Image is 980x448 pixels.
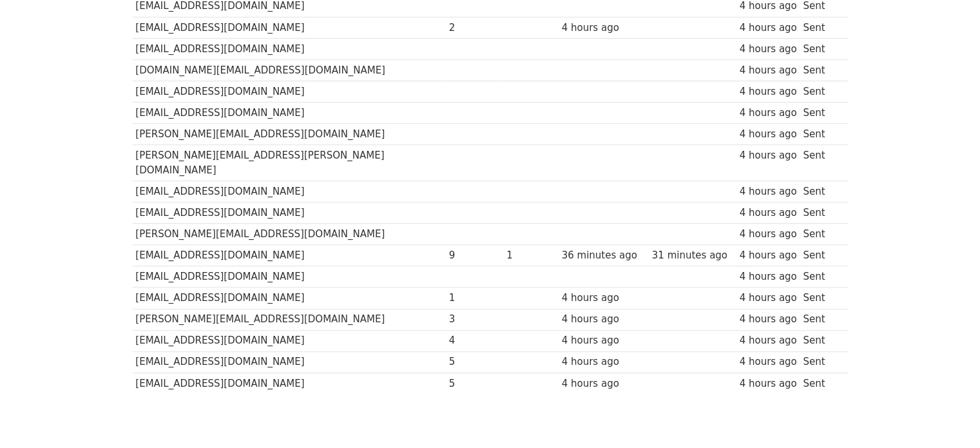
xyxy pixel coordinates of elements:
div: 5 [449,376,501,391]
td: Sent [800,351,841,373]
td: Sent [800,330,841,351]
div: 4 hours ago [739,148,796,163]
td: Sent [800,38,841,59]
div: 4 hours ago [562,376,646,391]
div: 4 hours ago [739,42,796,57]
td: Sent [800,180,841,202]
div: 4 hours ago [739,227,796,242]
div: 4 [449,333,501,348]
td: [PERSON_NAME][EMAIL_ADDRESS][DOMAIN_NAME] [133,124,446,145]
div: 4 hours ago [562,291,646,306]
div: 4 hours ago [739,333,796,348]
td: Sent [800,124,841,145]
div: 4 hours ago [739,376,796,391]
td: [EMAIL_ADDRESS][DOMAIN_NAME] [133,102,446,124]
div: 4 hours ago [739,184,796,199]
td: [PERSON_NAME][EMAIL_ADDRESS][DOMAIN_NAME] [133,309,446,330]
div: 4 hours ago [739,127,796,142]
td: Sent [800,102,841,124]
td: Sent [800,373,841,394]
td: [EMAIL_ADDRESS][DOMAIN_NAME] [133,81,446,102]
td: [EMAIL_ADDRESS][DOMAIN_NAME] [133,38,446,59]
div: 1 [506,248,555,263]
td: Sent [800,287,841,309]
td: [PERSON_NAME][EMAIL_ADDRESS][PERSON_NAME][DOMAIN_NAME] [133,145,446,181]
div: 9 [449,248,501,263]
div: 4 hours ago [739,269,796,284]
div: 4 hours ago [562,355,646,369]
td: [EMAIL_ADDRESS][DOMAIN_NAME] [133,373,446,394]
iframe: Chat Widget [916,386,980,448]
td: Sent [800,309,841,330]
div: 4 hours ago [739,312,796,327]
td: Sent [800,224,841,245]
td: [EMAIL_ADDRESS][DOMAIN_NAME] [133,351,446,373]
td: [EMAIL_ADDRESS][DOMAIN_NAME] [133,287,446,309]
div: 36 minutes ago [562,248,646,263]
td: [EMAIL_ADDRESS][DOMAIN_NAME] [133,17,446,38]
div: 4 hours ago [562,21,646,35]
td: Sent [800,81,841,102]
td: [EMAIL_ADDRESS][DOMAIN_NAME] [133,245,446,266]
div: 4 hours ago [739,21,796,35]
td: [EMAIL_ADDRESS][DOMAIN_NAME] [133,202,446,224]
div: 4 hours ago [739,206,796,220]
div: 4 hours ago [739,63,796,78]
div: 31 minutes ago [652,248,733,263]
div: 4 hours ago [739,106,796,121]
div: 5 [449,355,501,369]
div: 4 hours ago [562,312,646,327]
td: Sent [800,266,841,287]
td: Sent [800,17,841,38]
div: 4 hours ago [739,291,796,306]
div: 4 hours ago [562,333,646,348]
div: 3 [449,312,501,327]
td: Sent [800,145,841,181]
div: 4 hours ago [739,355,796,369]
td: Sent [800,59,841,81]
td: [DOMAIN_NAME][EMAIL_ADDRESS][DOMAIN_NAME] [133,59,446,81]
td: [EMAIL_ADDRESS][DOMAIN_NAME] [133,330,446,351]
div: 2 [449,21,501,35]
td: [EMAIL_ADDRESS][DOMAIN_NAME] [133,180,446,202]
div: 1 [449,291,501,306]
td: [EMAIL_ADDRESS][DOMAIN_NAME] [133,266,446,287]
td: Sent [800,245,841,266]
td: [PERSON_NAME][EMAIL_ADDRESS][DOMAIN_NAME] [133,224,446,245]
div: 4 hours ago [739,248,796,263]
td: Sent [800,202,841,224]
div: 4 hours ago [739,84,796,99]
